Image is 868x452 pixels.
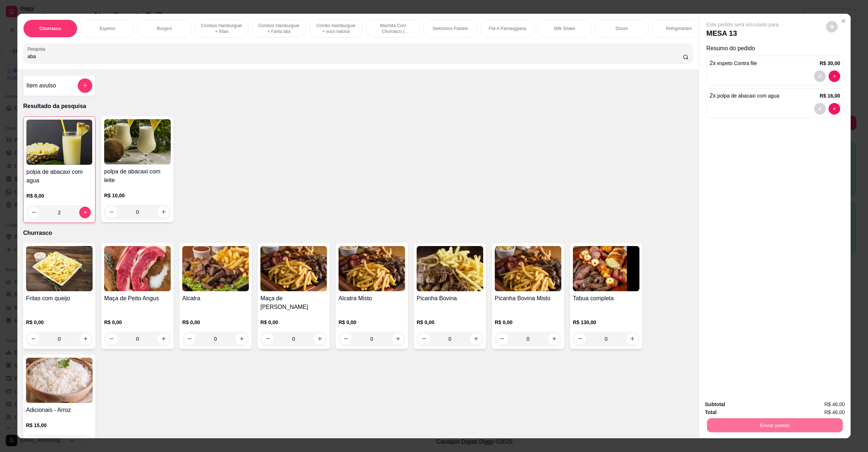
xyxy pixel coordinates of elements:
img: product-image [104,119,171,164]
h4: Fritas com queijo [26,294,93,303]
button: decrease-product-quantity [27,436,39,448]
button: increase-product-quantity [79,207,91,218]
button: Enviar pedido [707,418,843,432]
p: Churrasco [39,26,61,31]
button: decrease-product-quantity [826,21,838,33]
p: Resultado da pesquisa [23,102,693,111]
p: Doces [616,26,628,31]
h4: polpa de abacaxi com agua [26,168,92,185]
img: product-image [26,246,93,291]
h4: Adicionais - Arroz [26,406,93,414]
button: increase-product-quantity [158,206,169,218]
img: product-image [339,246,405,291]
p: R$ 15,00 [26,422,93,429]
p: Espetos [99,26,115,31]
p: Filé A Parmeggiana [489,26,526,31]
span: espeto Contra file [717,60,757,66]
input: Pesquisa [27,53,683,60]
p: 2 x [710,91,779,100]
h4: Item avulso [26,81,56,90]
p: R$ 130,00 [573,319,639,326]
p: Burgers [157,26,172,31]
p: R$ 10,00 [104,192,171,199]
p: R$ 8,00 [26,192,92,199]
button: add-separate-item [78,78,92,93]
button: decrease-product-quantity [814,103,826,115]
button: Close [838,15,849,27]
button: decrease-product-quantity [829,70,840,82]
p: Combos Hamburguer + Fanta lata [258,23,300,34]
p: Refrigerantes [666,26,692,31]
h4: Alcatra [182,294,249,303]
img: product-image [260,246,327,291]
h4: Picanha Bovina [417,294,483,303]
p: Combo Hamburguer + suco natural [315,23,357,34]
button: decrease-product-quantity [106,206,117,218]
h4: Picanha Bovina Misto [495,294,561,303]
p: MESA 13 [706,28,779,38]
img: product-image [182,246,249,291]
p: Resumo do pedido [706,44,843,53]
img: product-image [26,120,92,165]
p: Milk Shake [554,26,575,31]
p: 2 x [710,59,757,68]
p: Deliciosos Pastéis [433,26,468,31]
button: decrease-product-quantity [814,70,826,82]
p: R$ 0,00 [26,319,93,326]
p: R$ 16,00 [820,92,840,99]
p: Este pedido será vinculado para [706,21,779,28]
p: R$ 0,00 [339,319,405,326]
img: product-image [495,246,561,291]
button: decrease-product-quantity [829,103,840,115]
button: decrease-product-quantity [28,207,39,218]
h4: Maça de Peito Angus [104,294,171,303]
p: R$ 0,00 [417,319,483,326]
p: R$ 0,00 [104,319,171,326]
p: R$ 0,00 [495,319,561,326]
p: R$ 0,00 [260,319,327,326]
p: Combos Hamburguer + fritas [201,23,243,34]
h4: polpa de abacaxi com leite [104,167,171,185]
h4: Tabua completa [573,294,639,303]
img: product-image [573,246,639,291]
span: polpa de abacaxi com agua [717,93,779,99]
img: product-image [417,246,483,291]
p: R$ 0,00 [182,319,249,326]
button: increase-product-quantity [80,436,91,448]
h4: Maça de [PERSON_NAME] [260,294,327,311]
h4: Alcatra Misto [339,294,405,303]
p: Marmita Com Churrasco ( Novidade ) [372,23,414,34]
p: Churrasco [23,229,693,237]
p: R$ 30,00 [820,60,840,67]
img: product-image [104,246,171,291]
img: product-image [26,358,93,403]
label: Pesquisa [27,46,48,52]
